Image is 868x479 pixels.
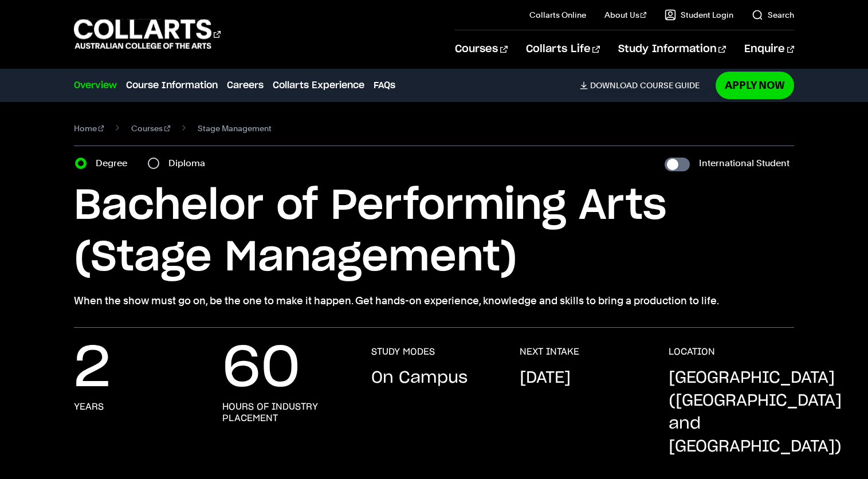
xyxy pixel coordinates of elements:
a: Study Information [618,30,726,68]
a: Collarts Life [526,30,600,68]
label: Degree [96,155,134,171]
a: Courses [131,120,170,136]
a: Careers [227,78,264,92]
h3: years [74,401,104,413]
h3: NEXT INTAKE [520,346,579,358]
a: Student Login [665,9,733,21]
a: Collarts Experience [273,78,364,92]
a: Overview [74,78,117,92]
a: Courses [455,30,507,68]
p: [GEOGRAPHIC_DATA] ([GEOGRAPHIC_DATA] and [GEOGRAPHIC_DATA]) [669,367,842,458]
a: Home [74,120,104,136]
a: Enquire [744,30,794,68]
a: FAQs [374,78,395,92]
label: Diploma [168,155,212,171]
p: When the show must go on, be the one to make it happen. Get hands-on experience, knowledge and sk... [74,293,794,309]
a: Course Information [126,78,218,92]
p: [DATE] [520,367,571,390]
span: Download [590,80,638,91]
h3: STUDY MODES [371,346,435,358]
div: Go to homepage [74,18,221,50]
a: Collarts Online [529,9,586,21]
p: 2 [74,346,111,392]
h1: Bachelor of Performing Arts (Stage Management) [74,180,794,284]
a: DownloadCourse Guide [580,80,709,91]
p: 60 [222,346,300,392]
a: Search [752,9,794,21]
p: On Campus [371,367,468,390]
h3: hours of industry placement [222,401,348,424]
label: International Student [699,155,790,171]
span: Stage Management [198,120,272,136]
a: About Us [604,9,647,21]
a: Apply Now [716,72,794,99]
h3: LOCATION [669,346,715,358]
